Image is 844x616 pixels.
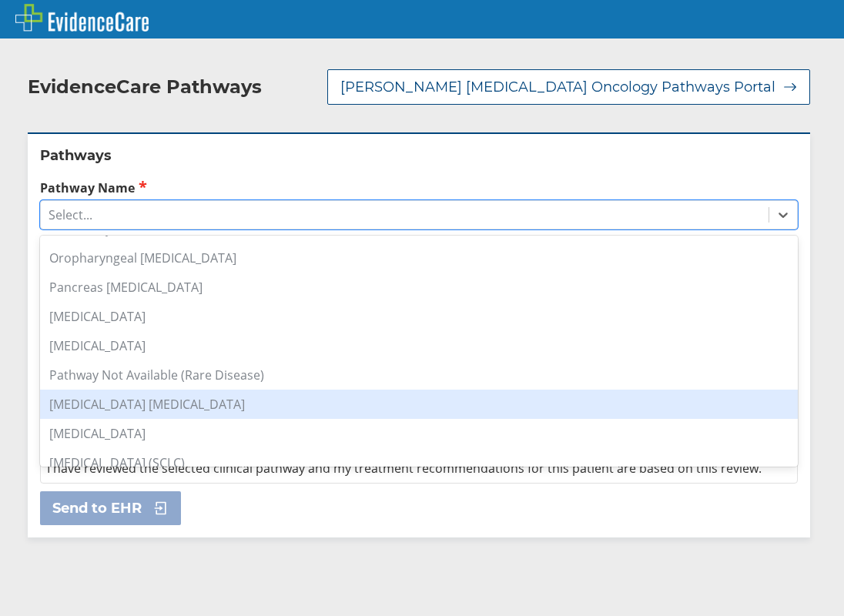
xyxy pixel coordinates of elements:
div: [MEDICAL_DATA] [MEDICAL_DATA] [40,390,798,419]
div: Oropharyngeal [MEDICAL_DATA] [40,243,798,273]
h2: EvidenceCare Pathways [28,75,262,99]
button: Send to EHR [40,491,181,525]
div: [MEDICAL_DATA] (SCLC) [40,448,798,477]
span: [PERSON_NAME] [MEDICAL_DATA] Oncology Pathways Portal [340,78,775,96]
img: EvidenceCare [15,4,149,32]
div: [MEDICAL_DATA] [40,419,798,448]
div: Pathway Not Available (Rare Disease) [40,360,798,390]
button: [PERSON_NAME] [MEDICAL_DATA] Oncology Pathways Portal [327,69,810,105]
label: Pathway Name [40,179,798,196]
span: Send to EHR [52,499,142,517]
span: I have reviewed the selected clinical pathway and my treatment recommendations for this patient a... [47,460,762,477]
h2: Pathways [40,146,798,165]
div: [MEDICAL_DATA] [40,331,798,360]
div: Select... [49,206,92,223]
div: Pancreas [MEDICAL_DATA] [40,273,798,302]
div: [MEDICAL_DATA] [40,302,798,331]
